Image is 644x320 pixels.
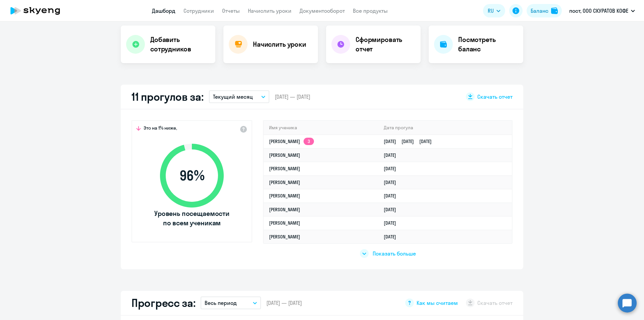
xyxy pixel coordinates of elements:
[131,296,195,310] h2: Прогресс за:
[304,138,314,145] app-skyeng-badge: 3
[373,250,416,257] span: Показать больше
[353,7,388,14] a: Все продукты
[477,93,513,100] span: Скачать отчет
[205,299,237,307] p: Весь период
[527,4,562,17] button: Балансbalance
[266,299,302,307] span: [DATE] — [DATE]
[384,234,401,240] a: [DATE]
[300,7,345,14] a: Документооборот
[378,121,512,135] th: Дата прогула
[569,7,628,15] p: пост, ООО СКУРАТОВ КОФЕ
[384,193,401,199] a: [DATE]
[183,7,214,14] a: Сотрудники
[201,296,261,309] button: Весь период
[269,152,300,158] a: [PERSON_NAME]
[384,220,401,226] a: [DATE]
[384,152,401,158] a: [DATE]
[269,179,300,185] a: [PERSON_NAME]
[384,138,437,144] a: [DATE][DATE][DATE]
[417,299,458,307] span: Как мы считаем
[269,166,300,172] a: [PERSON_NAME]
[153,209,230,228] span: Уровень посещаемости по всем ученикам
[356,35,415,54] h4: Сформировать отчет
[150,35,210,54] h4: Добавить сотрудников
[269,138,314,144] a: [PERSON_NAME]3
[566,3,638,19] button: пост, ООО СКУРАТОВ КОФЕ
[269,193,300,199] a: [PERSON_NAME]
[269,207,300,213] a: [PERSON_NAME]
[153,168,230,184] span: 96 %
[253,40,306,49] h4: Начислить уроки
[144,125,177,133] span: Это на 1% ниже,
[213,93,253,101] p: Текущий месяц
[531,7,548,15] div: Баланс
[488,7,494,15] span: RU
[209,90,269,103] button: Текущий месяц
[483,4,505,17] button: RU
[264,121,378,135] th: Имя ученика
[275,93,310,100] span: [DATE] — [DATE]
[222,7,240,14] a: Отчеты
[384,179,401,185] a: [DATE]
[269,220,300,226] a: [PERSON_NAME]
[384,207,401,213] a: [DATE]
[384,166,401,172] a: [DATE]
[131,90,204,103] h2: 11 прогулов за:
[152,7,175,14] a: Дашборд
[269,234,300,240] a: [PERSON_NAME]
[458,35,518,54] h4: Посмотреть баланс
[248,7,291,14] a: Начислить уроки
[551,7,558,14] img: balance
